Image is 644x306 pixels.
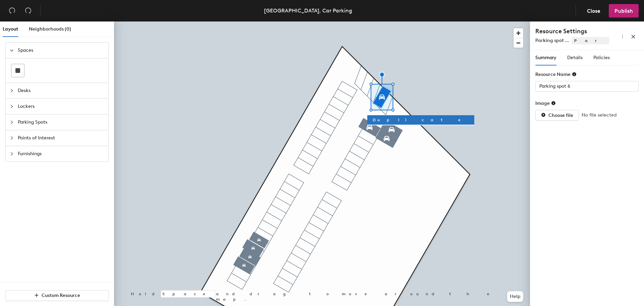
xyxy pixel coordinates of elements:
span: No file selected [582,112,616,119]
span: Choose file [548,113,573,118]
span: Policies [593,55,610,60]
span: expanded [10,48,14,52]
span: collapsed [10,89,14,93]
span: Neighborhoods (0) [29,26,71,32]
div: Resource Name [535,72,577,77]
span: Publish [614,8,633,14]
span: Lockers [18,99,104,114]
button: Publish [609,4,639,17]
span: Summary [535,55,556,60]
button: Custom Resource [5,290,109,301]
span: Parking spot ... [535,38,569,43]
span: Close [587,8,600,14]
span: Details [567,55,583,60]
button: Redo (⌘ + ⇧ + Z) [21,4,35,17]
span: collapsed [10,152,14,156]
span: more [620,34,625,39]
span: Desks [18,83,104,98]
button: Duplicate [367,115,474,125]
span: collapsed [10,104,14,108]
button: Close [581,4,606,17]
span: close [631,34,636,39]
input: Unknown Parking Spots [535,81,639,92]
span: Layout [3,26,18,32]
button: Help [507,291,523,302]
span: collapsed [10,136,14,140]
button: Undo (⌘ + Z) [5,4,19,17]
span: collapsed [10,120,14,124]
h4: Resource Settings [535,27,609,36]
div: Image [535,100,556,106]
span: Furnishings [18,146,104,162]
button: Choose file [535,110,579,121]
div: [GEOGRAPHIC_DATA], Car Parking [264,6,352,15]
span: Custom Resource [42,293,80,298]
span: Duplicate [373,117,469,123]
span: Spaces [18,43,104,58]
span: undo [9,7,15,14]
span: Parking Spots [18,115,104,130]
span: Points of Interest [18,130,104,146]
